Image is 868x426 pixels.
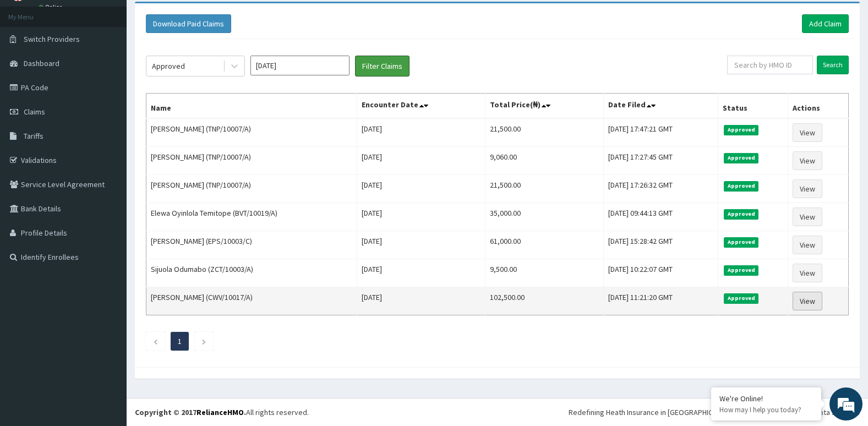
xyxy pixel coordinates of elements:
[724,181,758,191] span: Approved
[357,259,485,287] td: [DATE]
[57,62,185,76] div: Chat with us now
[146,203,357,231] td: Elewa Oyinlola Temitope (BVT/10019/A)
[357,118,485,147] td: [DATE]
[793,207,822,226] a: View
[718,94,788,119] th: Status
[24,34,80,44] span: Switch Providers
[604,118,718,147] td: [DATE] 17:47:21 GMT
[146,94,357,119] th: Name
[604,259,718,287] td: [DATE] 10:22:07 GMT
[604,94,718,119] th: Date Filed
[146,147,357,175] td: [PERSON_NAME] (TNP/10007/A)
[802,14,849,33] a: Add Claim
[6,301,210,339] textarea: Type your message and hit 'Enter'
[178,336,182,346] a: Page 1 is your current page
[793,292,822,310] a: View
[357,231,485,259] td: [DATE]
[357,203,485,231] td: [DATE]
[355,56,410,77] button: Filter Claims
[604,147,718,175] td: [DATE] 17:27:45 GMT
[146,175,357,203] td: [PERSON_NAME] (TNP/10007/A)
[146,259,357,287] td: Sijuola Odumabo (ZCT/10003/A)
[724,237,758,247] span: Approved
[146,14,231,33] button: Download Paid Claims
[817,56,849,74] input: Search
[604,231,718,259] td: [DATE] 15:28:42 GMT
[604,175,718,203] td: [DATE] 17:26:32 GMT
[250,56,350,75] input: Select Month and Year
[788,94,848,119] th: Actions
[24,107,45,117] span: Claims
[724,125,758,135] span: Approved
[793,123,822,142] a: View
[485,287,604,315] td: 102,500.00
[127,398,868,426] footer: All rights reserved.
[485,94,604,119] th: Total Price(₦)
[146,287,357,315] td: [PERSON_NAME] (CWV/10017/A)
[793,179,822,198] a: View
[24,131,43,141] span: Tariffs
[724,293,758,303] span: Approved
[357,147,485,175] td: [DATE]
[485,175,604,203] td: 21,500.00
[569,407,860,418] div: Redefining Heath Insurance in [GEOGRAPHIC_DATA] using Telemedicine and Data Science!
[357,94,485,119] th: Encounter Date
[146,231,357,259] td: [PERSON_NAME] (EPS/10003/C)
[485,147,604,175] td: 9,060.00
[485,231,604,259] td: 61,000.00
[604,203,718,231] td: [DATE] 09:44:13 GMT
[152,61,185,72] div: Approved
[485,118,604,147] td: 21,500.00
[793,264,822,282] a: View
[24,58,59,68] span: Dashboard
[153,336,158,346] a: Previous page
[724,209,758,219] span: Approved
[485,259,604,287] td: 9,500.00
[146,118,357,147] td: [PERSON_NAME] (TNP/10007/A)
[724,153,758,163] span: Approved
[64,139,152,250] span: We're online!
[793,151,822,170] a: View
[196,407,244,417] a: RelianceHMO
[485,203,604,231] td: 35,000.00
[727,56,813,74] input: Search by HMO ID
[357,287,485,315] td: [DATE]
[39,3,65,11] a: Online
[20,55,45,83] img: d_794563401_company_1708531726252_794563401
[604,287,718,315] td: [DATE] 11:21:20 GMT
[201,336,206,346] a: Next page
[357,175,485,203] td: [DATE]
[724,265,758,275] span: Approved
[793,236,822,254] a: View
[135,407,246,417] strong: Copyright © 2017 .
[719,405,813,414] p: How may I help you today?
[719,394,813,403] div: We're Online!
[181,6,207,32] div: Minimize live chat window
